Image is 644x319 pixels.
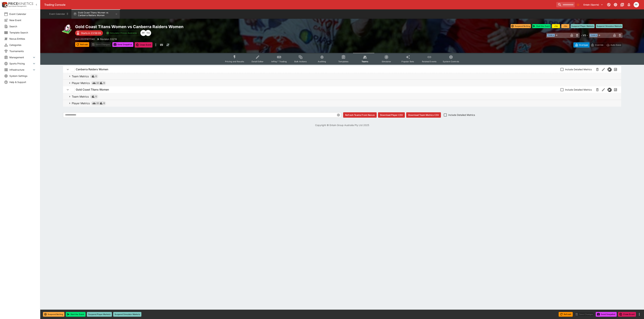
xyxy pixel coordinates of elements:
[96,81,99,85] span: 22
[9,74,36,78] span: System Settings
[547,34,555,37] span: Team A
[573,42,623,48] div: Start From
[637,312,641,316] button: more
[343,112,377,118] button: Refresh Teams From Nexus
[406,112,441,118] button: Download Team Metrics CSV
[47,9,71,19] button: Event Calendar
[606,66,612,72] button: Nexus
[605,42,623,48] button: Auto-Save
[608,88,611,92] img: nexus.svg
[71,9,120,19] button: Gold Coast Titans Women vs Canberra Raiders Women
[9,49,36,53] span: Tournaments
[72,74,89,78] p: Team Metrics
[72,101,90,105] p: Player Metrics
[596,312,617,317] button: Send Snapshot
[113,312,141,317] button: Suspend Simulator Markets
[135,42,153,48] button: Close Event
[559,312,573,317] button: Refresh
[579,43,588,47] p: Overtype
[63,80,621,86] button: Player Metrics226
[75,24,349,29] h2: Copy To Clipboard
[573,42,589,48] button: Overtype
[9,56,32,59] span: Management
[318,60,326,63] span: Auditing
[63,66,621,73] button: Canberra Raiders WomenInclude Detailed MetricsNexusPast Performances
[225,60,244,63] span: Pricing and Results
[362,60,368,63] span: Teams
[103,102,105,105] span: 6
[634,2,639,7] div: Peter Fairgrieve
[81,31,101,35] p: Starts in 23:59:09
[338,60,348,63] span: Templates
[565,88,592,91] span: Include Detailed Metrics
[104,30,139,36] button: Simulator Prices Available
[154,42,158,48] button: more
[626,2,632,8] button: Notifications
[581,2,605,7] button: Select Tenant
[103,81,105,85] span: 6
[443,60,459,63] span: System Controls
[44,3,555,7] div: Trading Console
[252,60,263,63] span: Detail Editor
[606,87,612,93] button: Nexus
[8,2,33,5] img: PriceKinetics
[9,18,36,22] span: New Event
[1,1,8,8] img: PriceKinetics Logo
[612,87,619,93] button: Past Performances
[95,75,97,78] span: 0
[607,88,611,92] div: Nexus
[565,68,592,71] span: Include Detailed Metrics
[145,30,151,36] div: Todd Henderson
[294,60,307,63] span: Bulk Actions
[63,86,621,93] button: Gold Coast Titans WomenInclude Detailed MetricsNexusPast Performances
[422,60,437,63] span: Related Events
[96,102,99,105] span: 22
[87,312,112,317] button: Suspend Player Markets
[75,37,95,41] p: Copy To Clipboard
[8,6,26,7] img: Sportsbook Management
[595,43,603,47] p: Override
[606,2,612,8] button: Connected to PK
[271,60,287,63] span: InPlay™ Trading
[511,24,531,28] button: Suspend Betting
[9,25,36,28] span: Search
[581,33,588,37] h6: - VS -
[63,100,621,107] button: Player Metrics226
[575,2,581,7] button: No Bookmarks
[589,42,605,48] button: Override
[532,24,551,28] button: Start the Event
[596,24,623,28] button: Suspend Simulator Markets
[43,312,64,317] button: Suspend Betting
[72,95,89,99] p: Team Metrics
[571,24,594,28] button: Suspend Player Markets
[612,66,619,72] button: Past Performances
[9,37,36,41] span: Nexus Entities
[633,1,640,8] button: Peter Fairgrieve
[9,12,36,16] span: Event Calendar
[9,43,36,47] span: Categories
[618,312,636,317] button: Close Event
[95,95,97,98] span: 0
[607,67,611,71] div: Nexus
[401,60,414,63] span: Popular Bets
[378,112,405,118] button: Download Player CSV
[62,24,72,35] img: rugby_league.png
[76,68,108,71] h6: Canberra Raiders Women
[382,60,391,63] span: Simulator
[608,68,611,71] img: nexus.svg
[100,37,117,41] p: Revision 33219
[76,88,109,91] h6: Gold Coast Titans Women
[63,73,621,80] button: Team Metrics0
[561,24,569,28] button: +5m
[552,24,560,28] button: +1m
[66,312,86,317] button: Start the Event
[72,81,90,85] p: Player Metrics
[9,62,32,65] span: Sports Pricing
[63,93,621,100] button: Team Metrics0
[590,34,598,37] span: Team B
[619,2,625,8] button: Documentation
[9,80,36,84] span: Help & Support
[556,2,575,7] input: search
[112,42,133,47] button: Send Snapshot
[448,113,475,117] span: Include Detailed Metrics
